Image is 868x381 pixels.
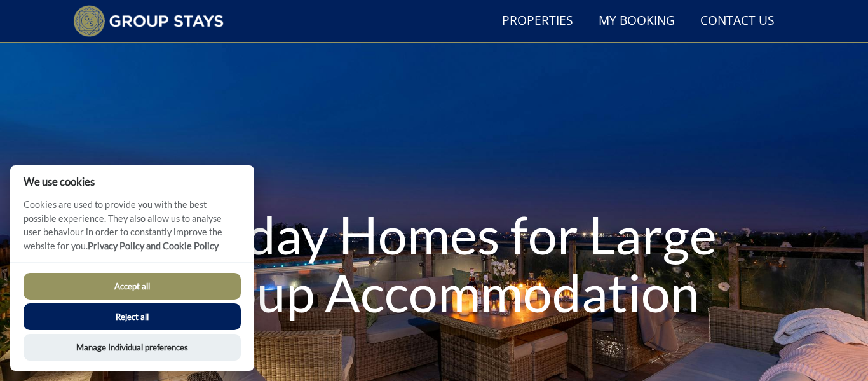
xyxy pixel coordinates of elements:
[10,176,254,188] h2: We use cookies
[593,7,680,36] a: My Booking
[695,7,780,36] a: Contact Us
[73,5,224,37] img: Group Stays
[10,198,254,262] p: Cookies are used to provide you with the best possible experience. They also allow us to analyse ...
[88,240,219,251] a: Privacy Policy and Cookie Policy
[130,180,738,345] h1: Holiday Homes for Large Group Accommodation
[24,303,241,330] button: Reject all
[24,334,241,361] button: Manage Individual preferences
[24,273,241,300] button: Accept all
[497,7,578,36] a: Properties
